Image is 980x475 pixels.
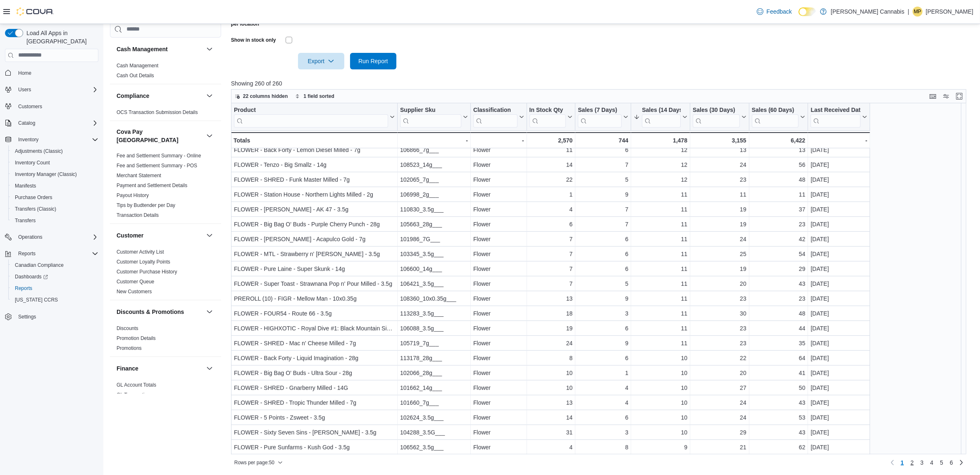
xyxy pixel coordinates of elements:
[18,86,31,93] span: Users
[473,135,524,145] div: -
[811,264,867,274] div: [DATE]
[811,279,867,289] div: [DATE]
[914,7,921,17] span: MP
[12,272,98,282] span: Dashboards
[117,192,149,198] a: Payout History
[18,313,36,320] span: Settings
[117,212,159,218] a: Transaction Details
[15,148,63,154] span: Adjustments (Classic)
[110,247,221,299] div: Customer
[578,175,628,185] div: 5
[2,67,102,79] button: Home
[917,456,927,469] a: Page 3 of 6
[117,202,175,208] a: Tips by Budtender per Day
[693,145,746,155] div: 13
[8,203,102,215] button: Transfers (Classic)
[8,192,102,203] button: Purchase Orders
[8,294,102,306] button: [US_STATE] CCRS
[578,145,628,155] div: 6
[15,102,45,112] a: Customers
[117,152,201,158] a: Fee and Settlement Summary - Online
[117,307,203,316] button: Discounts & Promotions
[811,160,867,170] div: [DATE]
[693,190,746,199] div: 11
[473,264,524,274] div: Flower
[473,234,524,244] div: Flower
[767,7,792,16] span: Feedback
[400,204,468,214] div: 110830_3.5g___
[205,306,215,316] button: Discounts & Promotions
[234,160,395,170] div: FLOWER - Tenzo - Big Smallz - 14g
[8,169,102,180] button: Inventory Manager (Classic)
[117,268,177,274] a: Customer Purchase History
[751,160,805,170] div: 56
[693,264,746,274] div: 19
[303,93,334,100] span: 1 field sorted
[751,106,799,114] div: Sales (60 Days)
[15,262,64,268] span: Canadian Compliance
[693,234,746,244] div: 24
[751,249,805,259] div: 54
[117,278,154,285] span: Customer Queue
[400,175,468,185] div: 102065_7g___
[15,217,36,224] span: Transfers
[811,190,867,199] div: [DATE]
[12,260,67,270] a: Canadian Compliance
[15,85,98,95] span: Users
[751,106,799,127] div: Sales (60 Days)
[117,307,184,316] h3: Discounts & Promotions
[907,456,917,469] a: Page 2 of 6
[350,53,396,69] button: Run Report
[400,135,468,145] div: -
[117,364,203,372] button: Finance
[15,135,98,145] span: Inventory
[2,231,102,243] button: Operations
[473,145,524,155] div: Flower
[292,91,338,101] button: 1 field sorted
[2,100,102,112] button: Customers
[400,264,468,274] div: 106600_14g___
[634,249,687,259] div: 11
[751,204,805,214] div: 37
[693,106,746,127] button: Sales (30 Days)
[15,297,58,303] span: [US_STATE] CCRS
[12,192,56,202] a: Purchase Orders
[15,68,98,78] span: Home
[15,249,98,259] span: Reports
[117,72,154,78] a: Cash Out Details
[811,106,867,127] button: Last Received Date
[578,219,628,229] div: 7
[950,458,953,467] span: 6
[8,259,102,271] button: Canadian Compliance
[693,279,746,289] div: 20
[234,459,274,466] span: Rows per page : 50
[831,7,904,17] p: [PERSON_NAME] Cannabis
[529,106,566,127] div: In Stock Qty
[12,216,98,226] span: Transfers
[231,37,276,43] label: Show in stock only
[205,90,215,100] button: Compliance
[811,204,867,214] div: [DATE]
[117,45,203,53] button: Cash Management
[529,106,566,114] div: In Stock Qty
[634,204,687,214] div: 11
[693,249,746,259] div: 25
[400,106,468,127] button: Supplier Sku
[927,456,937,469] a: Page 4 of 6
[231,91,291,101] button: 22 columns hidden
[243,93,288,100] span: 22 columns hidden
[400,294,468,304] div: 108360_10x0.35g___
[18,250,36,257] span: Reports
[954,91,964,101] button: Enter fullscreen
[400,249,468,259] div: 103345_3.5g___
[18,136,38,143] span: Inventory
[117,127,203,144] h3: Cova Pay [GEOGRAPHIC_DATA]
[911,458,914,467] span: 2
[947,456,956,469] a: Page 6 of 6
[15,171,77,178] span: Inventory Manager (Classic)
[2,117,102,129] button: Catalog
[529,249,572,259] div: 7
[400,106,461,114] div: Supplier Sku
